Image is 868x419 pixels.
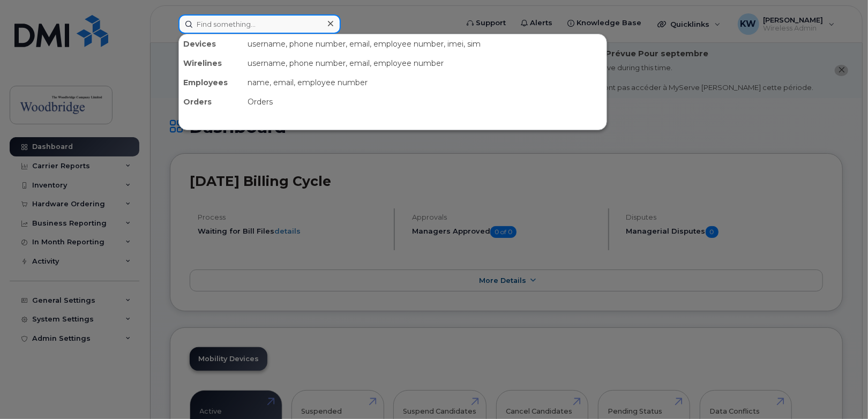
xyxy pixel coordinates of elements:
div: Orders [179,92,243,111]
div: Orders [243,92,607,111]
div: username, phone number, email, employee number, imei, sim [243,34,607,54]
div: Employees [179,73,243,92]
div: Devices [179,34,243,54]
div: username, phone number, email, employee number [243,54,607,73]
div: name, email, employee number [243,73,607,92]
div: Wirelines [179,54,243,73]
